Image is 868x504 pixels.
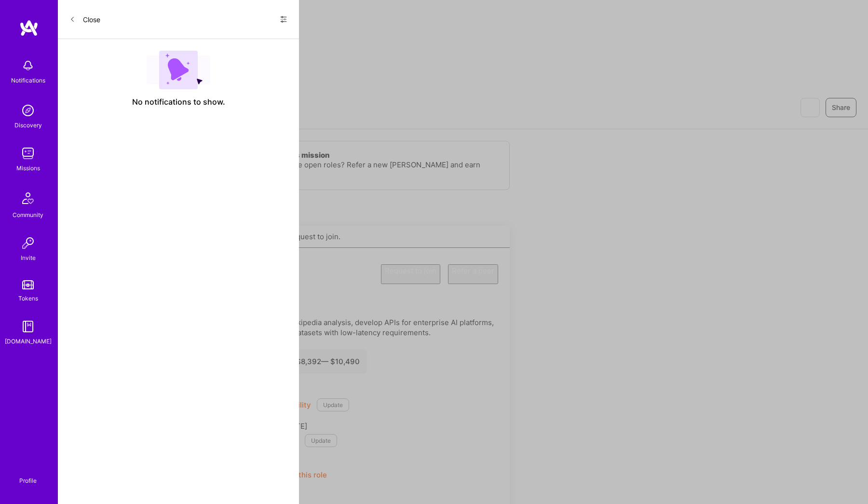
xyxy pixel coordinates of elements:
a: Profile [16,465,40,485]
img: tokens [22,280,34,289]
div: Community [13,210,43,220]
img: teamwork [18,144,38,163]
div: Discovery [14,120,42,130]
div: Profile [19,476,37,485]
img: Invite [18,233,38,253]
span: No notifications to show. [132,97,225,107]
img: Community [16,187,40,210]
div: Notifications [11,75,45,85]
div: Tokens [18,293,38,303]
button: Close [69,12,100,27]
img: logo [19,19,39,37]
img: discovery [18,101,38,120]
div: Missions [16,163,40,173]
div: [DOMAIN_NAME] [5,336,52,346]
img: bell [18,56,38,75]
div: Invite [21,253,36,263]
img: guide book [18,317,38,336]
img: empty [147,51,210,89]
